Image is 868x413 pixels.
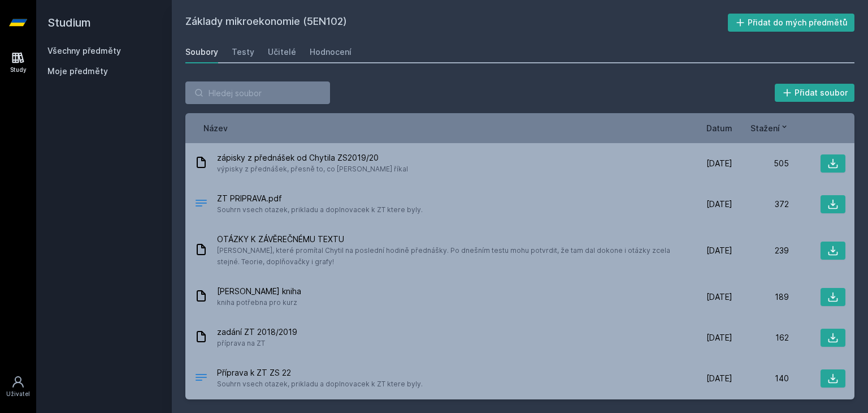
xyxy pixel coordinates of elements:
a: Všechny předměty [47,46,121,55]
span: [DATE] [706,373,732,384]
button: Název [203,122,228,134]
div: 372 [732,199,789,210]
span: [DATE] [706,158,732,169]
span: [DATE] [706,245,732,256]
span: [DATE] [706,332,732,343]
div: Učitelé [268,46,296,58]
a: Hodnocení [310,41,351,63]
span: zadání ZT 2018/2019 [217,326,297,338]
a: Testy [232,41,254,63]
div: 189 [732,291,789,303]
span: Souhrn vsech otazek, prikladu a doplnovacek k ZT ktere byly. [217,378,423,390]
div: Uživatel [6,390,30,398]
button: Datum [706,122,732,134]
div: PDF [194,196,208,213]
span: [PERSON_NAME] kniha [217,286,301,297]
div: Soubory [185,46,218,58]
h2: Základy mikroekonomie (5EN102) [185,14,728,32]
a: Study [2,45,34,80]
button: Stažení [750,122,789,134]
span: Stažení [750,122,780,134]
span: OTÁZKY K ZÁVĚREČNÉMU TEXTU [217,234,671,245]
div: .PDF [194,371,208,387]
span: kniha potřebna pro kurz [217,297,301,308]
span: Příprava k ZT ZS 22 [217,367,423,378]
a: Uživatel [2,369,34,404]
span: příprava na ZT [217,338,297,349]
div: Study [10,66,27,74]
span: [DATE] [706,199,732,210]
span: Souhrn vsech otazek, prikladu a doplnovacek k ZT ktere byly. [217,204,423,216]
div: Hodnocení [310,46,351,58]
input: Hledej soubor [185,81,330,104]
span: Moje předměty [47,66,108,77]
div: 505 [732,158,789,169]
span: ZT PRIPRAVA.pdf [217,193,423,204]
div: 239 [732,245,789,256]
span: [DATE] [706,291,732,303]
a: Učitelé [268,41,296,63]
span: [PERSON_NAME], které promítal Chytil na poslední hodině přednášky. Po dnešním testu mohu potvrdit... [217,245,671,268]
div: 140 [732,373,789,384]
span: výpisky z přednášek, přesně to, co [PERSON_NAME] říkal [217,164,408,175]
div: Testy [232,46,254,58]
div: 162 [732,332,789,343]
button: Přidat do mých předmětů [728,14,855,32]
button: Přidat soubor [775,84,855,102]
a: Soubory [185,41,218,63]
span: zápisky z přednášek od Chytila ZS2019/20 [217,152,408,164]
